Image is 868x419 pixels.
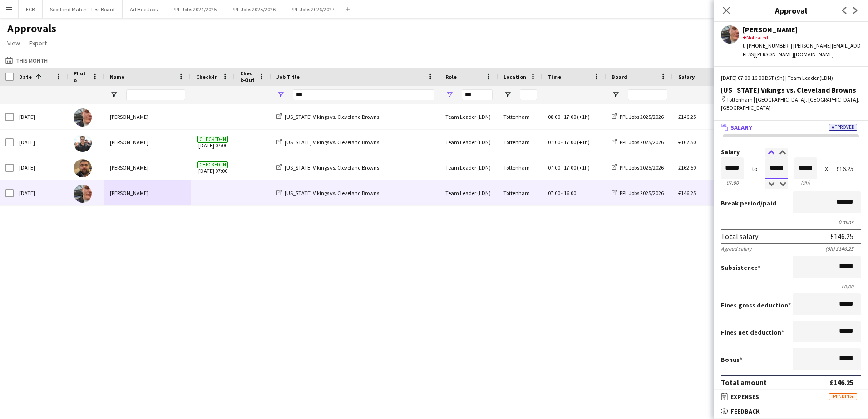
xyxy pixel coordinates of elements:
input: Role Filter Input [462,89,493,100]
h3: Approval [714,5,868,16]
span: 07:00 [548,190,560,196]
span: Check-In [196,73,218,80]
a: Export [25,37,50,49]
div: 07:00 [721,179,744,186]
span: Date [19,73,32,80]
div: Tottenham [498,180,542,205]
label: Salary [721,149,861,156]
input: Location Filter Input [520,89,537,100]
div: £16.25 [836,166,861,172]
span: - [561,139,563,146]
span: Location [503,73,526,80]
div: Tottenham [498,130,542,155]
div: Agreed salary [721,245,752,252]
span: 17:00 [564,139,576,146]
span: Checked-in [197,161,228,168]
span: PPL Jobs 2025/2026 [620,113,664,120]
span: Pending [829,393,857,400]
span: £146.25 [678,113,696,120]
div: Total amount [721,378,767,387]
div: Total salary [721,232,758,241]
div: 9h [794,179,817,186]
a: [US_STATE] Vikings vs. Cleveland Browns [276,139,379,146]
label: Fines net deduction [721,328,784,336]
span: 07:00 [548,139,560,146]
button: Open Filter Menu [445,91,454,99]
button: Scotland Match - Test Board [43,0,123,18]
div: [PERSON_NAME] [104,155,191,180]
input: Board Filter Input [628,89,667,100]
span: £162.50 [678,139,696,146]
span: PPL Jobs 2025/2026 [620,190,664,196]
span: [US_STATE] Vikings vs. Cleveland Browns [285,164,379,171]
button: ECB [19,0,43,18]
div: Tottenham [498,104,542,129]
mat-expansion-panel-header: ExpensesPending [714,390,868,404]
span: 07:00 [548,164,560,171]
span: Photo [74,70,88,83]
span: Expenses [730,393,759,401]
span: PPL Jobs 2025/2026 [620,139,664,146]
a: [US_STATE] Vikings vs. Cleveland Browns [276,113,379,120]
span: (+1h) [577,164,590,171]
div: t. [PHONE_NUMBER] | [PERSON_NAME][EMAIL_ADDRESS][PERSON_NAME][DOMAIN_NAME] [743,42,861,58]
span: £162.50 [678,164,696,171]
span: - [561,190,563,196]
div: to [752,166,758,172]
button: PPL Jobs 2025/2026 [224,0,283,18]
img: Lewis Naya [74,134,92,152]
a: PPL Jobs 2025/2026 [612,164,664,171]
mat-expansion-panel-header: Feedback [714,404,868,418]
div: [DATE] 07:00-16:00 BST (9h) | Team Leader (LDN) [721,74,861,82]
div: [DATE] [14,155,68,180]
span: Feedback [730,407,760,415]
span: Board [612,73,627,80]
button: This Month [4,55,49,66]
button: Ad Hoc Jobs [123,0,165,18]
button: Open Filter Menu [503,91,512,99]
span: Approved [829,124,857,131]
span: Export [29,39,47,47]
div: [PERSON_NAME] [104,180,191,205]
div: [PERSON_NAME] [104,104,191,129]
label: Fines gross deduction [721,301,791,309]
button: PPL Jobs 2026/2027 [283,0,342,18]
div: [PERSON_NAME] [104,130,191,155]
span: Salary [730,123,752,132]
span: (+1h) [577,113,590,120]
span: 17:00 [564,113,576,120]
img: Harvey Fogg [74,108,92,127]
div: Tottenham | [GEOGRAPHIC_DATA], [GEOGRAPHIC_DATA], [GEOGRAPHIC_DATA] [721,96,861,112]
span: Job Title [276,73,300,80]
label: /paid [721,199,776,207]
div: [US_STATE] Vikings vs. Cleveland Browns [721,86,861,94]
span: £146.25 [678,190,696,196]
span: View [7,39,20,47]
input: Name Filter Input [126,89,185,100]
div: [PERSON_NAME] [743,25,861,34]
div: [DATE] [14,130,68,155]
span: [US_STATE] Vikings vs. Cleveland Browns [285,190,379,196]
span: [DATE] 07:00 [196,130,229,155]
span: [DATE] 07:00 [196,155,229,180]
button: Open Filter Menu [110,91,118,99]
div: Team Leader (LDN) [440,130,498,155]
div: £0.00 [721,283,861,290]
input: Job Title Filter Input [293,89,434,100]
a: [US_STATE] Vikings vs. Cleveland Browns [276,164,379,171]
button: Open Filter Menu [612,91,620,99]
img: Callum Hogan [74,159,92,177]
span: 08:00 [548,113,560,120]
span: Break period [721,199,760,207]
span: Time [548,73,561,80]
label: Subsistence [721,263,760,272]
div: 0 mins [721,219,861,225]
div: Team Leader (LDN) [440,180,498,205]
div: (9h) £146.25 [825,245,861,252]
div: 16:00 [765,179,788,186]
span: - [561,164,563,171]
a: [US_STATE] Vikings vs. Cleveland Browns [276,190,379,196]
a: View [4,37,24,49]
div: Team Leader (LDN) [440,104,498,129]
a: PPL Jobs 2025/2026 [612,190,664,196]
